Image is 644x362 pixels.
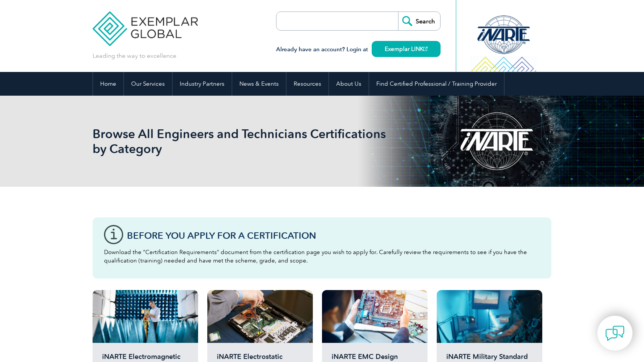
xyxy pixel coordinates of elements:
a: About Us [329,72,369,96]
h3: Before You Apply For a Certification [127,231,540,240]
a: Find Certified Professional / Training Provider [369,72,504,96]
p: Download the “Certification Requirements” document from the certification page you wish to apply ... [104,248,540,265]
a: Home [93,72,124,96]
a: Resources [286,72,329,96]
a: Our Services [124,72,172,96]
img: contact-chat.png [605,324,624,343]
img: open_square.png [423,47,428,51]
h1: Browse All Engineers and Technicians Certifications by Category [93,126,386,156]
a: News & Events [232,72,286,96]
p: Leading the way to excellence [93,52,176,60]
input: Search [398,12,440,30]
a: Industry Partners [172,72,232,96]
a: Exemplar LINK [372,41,441,57]
h3: Already have an account? Login at [276,45,441,54]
